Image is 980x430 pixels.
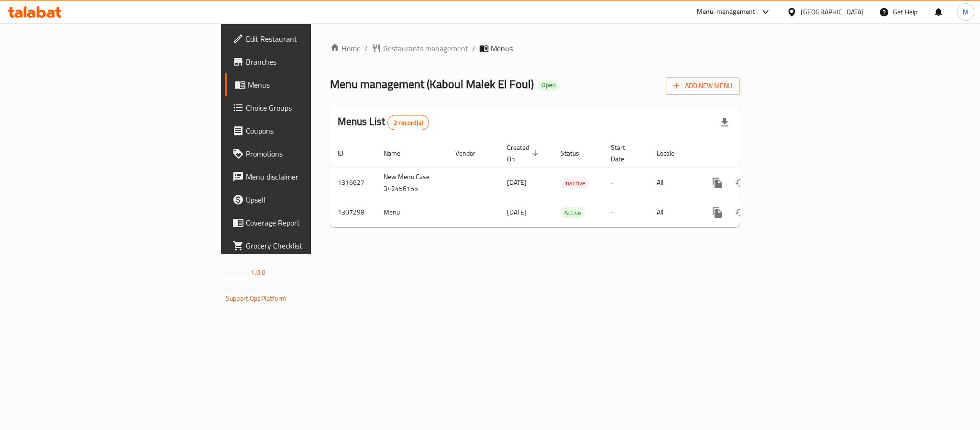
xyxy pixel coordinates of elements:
span: Get support on: [226,283,270,295]
a: Upsell [225,188,385,211]
div: Export file [713,111,736,134]
span: Created On [507,142,541,165]
span: M [963,7,969,17]
span: Upsell [246,194,377,205]
span: Grocery Checklist [246,240,377,251]
a: Menus [225,73,385,96]
span: Name [384,147,413,159]
div: Inactive [561,177,589,189]
span: Version: [226,266,249,279]
td: - [603,168,649,198]
div: Total records count [387,115,429,130]
span: Menus [491,43,513,54]
span: ID [338,147,356,159]
th: Actions [698,139,805,168]
a: Coupons [225,119,385,142]
div: Active [561,207,585,218]
span: [DATE] [507,206,527,218]
button: more [706,201,729,224]
span: Inactive [561,178,589,189]
span: Menu disclaimer [246,171,377,182]
a: Edit Restaurant [225,27,385,50]
span: Branches [246,56,377,68]
li: / [472,43,475,54]
table: enhanced table [330,139,805,227]
a: Grocery Checklist [225,234,385,257]
span: Choice Groups [246,102,377,113]
span: Menu management ( Kaboul Malek El Foul ) [330,73,534,95]
span: Vendor [455,147,488,159]
button: Add New Menu [666,77,740,95]
a: Restaurants management [372,43,468,54]
h2: Menus List [338,114,429,130]
td: All [649,168,698,198]
div: Menu-management [697,6,756,18]
span: Coupons [246,125,377,136]
a: Support.OpsPlatform [226,292,286,305]
td: All [649,198,698,227]
td: New Menu Case 342456155 [376,168,448,198]
button: Change Status [729,171,752,194]
div: Open [538,79,560,91]
td: - [603,198,649,227]
span: 2 record(s) [388,118,429,127]
a: Menu disclaimer [225,165,385,188]
span: Locale [657,147,687,159]
span: Status [561,147,592,159]
span: Coverage Report [246,217,377,228]
a: Coverage Report [225,211,385,234]
a: Promotions [225,142,385,165]
span: Add New Menu [673,80,732,92]
span: [DATE] [507,176,527,189]
a: Choice Groups [225,96,385,119]
button: more [706,171,729,194]
span: Open [538,81,560,89]
a: Branches [225,50,385,73]
span: Promotions [246,148,377,159]
nav: breadcrumb [330,43,740,54]
span: Edit Restaurant [246,33,377,45]
td: Menu [376,198,448,227]
span: Active [561,207,585,218]
span: Start Date [611,142,638,165]
span: Restaurants management [383,43,468,54]
span: Menus [248,79,377,91]
button: Change Status [729,201,752,224]
span: 1.0.0 [251,266,265,279]
div: [GEOGRAPHIC_DATA] [801,7,864,17]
